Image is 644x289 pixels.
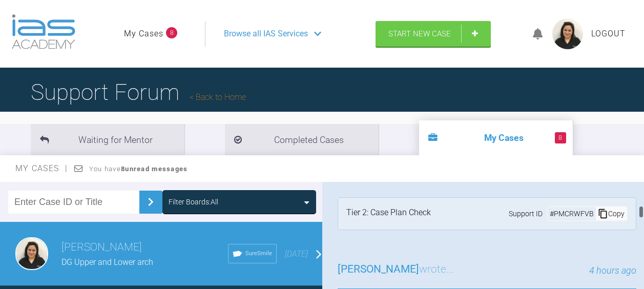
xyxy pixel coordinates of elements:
[224,27,308,40] span: Browse all IAS Services
[338,261,454,278] h3: wrote...
[15,237,48,270] img: Swati Anand
[225,124,379,155] li: Completed Cases
[12,14,75,49] img: logo-light.3e3ef733.png
[166,27,177,38] span: 8
[596,207,627,220] div: Copy
[548,208,596,219] div: # PMCRWFVB
[169,196,218,208] div: Filter Boards: All
[124,27,163,40] a: My Cases
[89,165,188,173] span: You have
[346,206,431,221] div: Tier 2: Case Plan Check
[61,257,153,267] span: DG Upper and Lower arch
[589,265,636,276] span: 4 hours ago
[31,124,184,155] li: Waiting for Mentor
[190,92,246,102] a: Back to Home
[15,163,68,173] span: My Cases
[121,165,188,173] strong: 8 unread messages
[376,21,491,47] a: Start New Case
[591,27,626,40] a: Logout
[245,249,272,258] span: SureSmile
[142,194,159,210] img: chevronRight.28bd32b0.svg
[509,208,543,219] span: Support ID
[419,120,573,155] li: My Cases
[31,74,246,110] h1: Support Forum
[555,132,566,143] span: 8
[61,239,228,256] h3: [PERSON_NAME]
[338,263,419,275] span: [PERSON_NAME]
[8,191,139,214] input: Enter Case ID or Title
[388,29,451,38] span: Start New Case
[285,249,308,259] span: [DATE]
[552,18,583,49] img: profile.png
